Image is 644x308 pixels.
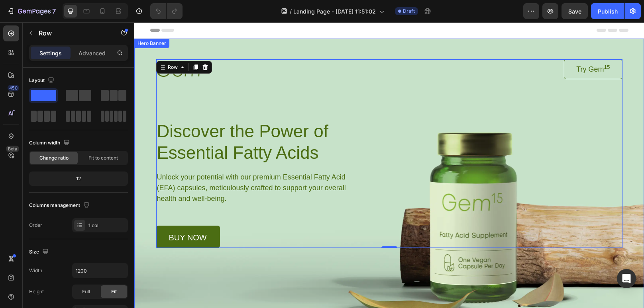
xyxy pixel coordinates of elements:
[39,154,69,162] span: Change ratio
[29,247,50,257] div: Size
[22,97,225,142] h1: Discover the Power of Essential Fatty Acids
[79,49,106,57] p: Advanced
[6,146,19,152] div: Beta
[442,41,475,53] p: Try Gem
[31,173,126,184] div: 12
[22,203,86,226] a: buy now
[29,138,71,148] div: Column width
[88,222,126,229] div: 1 col
[591,3,624,19] button: Publish
[469,42,475,48] sup: 15
[111,288,117,295] span: Fit
[290,7,292,16] span: /
[52,6,56,16] p: 7
[403,8,415,15] span: Draft
[32,41,45,49] div: Row
[39,28,106,38] p: Row
[39,49,62,57] p: Settings
[29,222,42,229] div: Order
[562,3,588,19] button: Save
[23,150,224,182] p: Unlock your potential with our premium Essential Fatty Acid (EFA) capsules, meticulously crafted ...
[293,7,376,16] span: Landing Page - [DATE] 11:51:02
[150,3,183,19] div: Undo/Redo
[88,154,118,162] span: Fit to content
[134,22,644,308] iframe: Design area
[29,288,44,295] div: Height
[82,288,90,295] span: Full
[29,267,42,274] div: Width
[617,269,636,288] div: Open Intercom Messenger
[29,200,91,211] div: Columns management
[8,85,19,91] div: 450
[73,263,128,278] input: Auto
[568,8,581,15] span: Save
[35,211,73,219] p: buy now
[29,75,56,86] div: Layout
[3,3,59,19] button: 7
[430,37,488,57] a: Try Gem15
[2,18,33,25] div: Hero Banner
[598,7,618,16] div: Publish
